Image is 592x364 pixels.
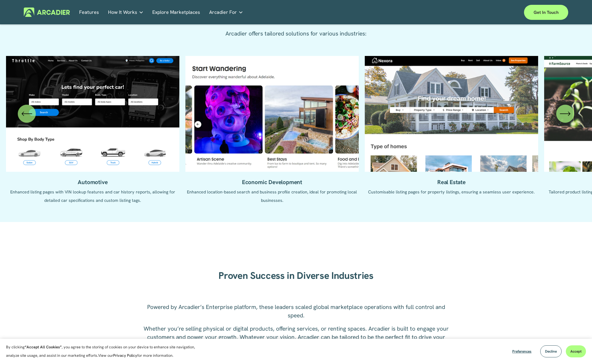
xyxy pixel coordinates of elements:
[562,335,592,364] iframe: Chat Widget
[545,349,557,354] span: Decline
[540,345,562,357] button: Decline
[512,349,532,354] span: Preferences
[24,8,70,17] img: Arcadier
[508,345,536,357] button: Preferences
[113,353,137,358] a: Privacy Policy
[6,343,202,360] p: By clicking , you agree to the storing of cookies on your device to enhance site navigation, anal...
[79,8,99,17] a: Features
[225,30,367,37] span: Arcadier offers tailored solutions for various industries:
[524,5,568,20] a: Get in touch
[108,8,137,17] span: How It Works
[18,105,36,123] button: Previous
[209,8,237,17] span: Arcadier For
[209,8,243,17] a: folder dropdown
[219,269,373,282] strong: Proven Success in Diverse Industries
[556,105,574,123] button: Next
[139,303,452,320] p: Powered by Arcadier’s Enterprise platform, these leaders scaled global marketplace operations wit...
[25,344,62,350] strong: “Accept All Cookies”
[108,8,144,17] a: folder dropdown
[152,8,200,17] a: Explore Marketplaces
[139,325,452,350] p: Whether you’re selling physical or digital products, offering services, or renting spaces. Arcadi...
